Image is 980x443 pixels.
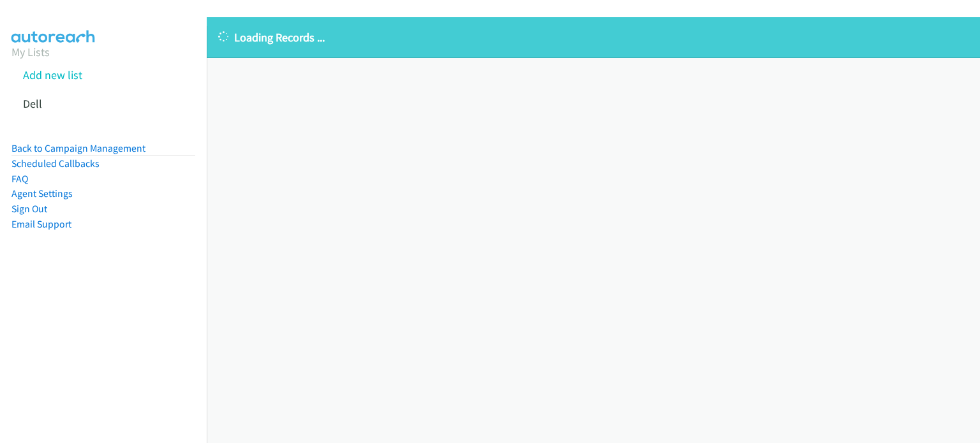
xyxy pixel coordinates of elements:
[218,29,969,46] p: Loading Records ...
[11,45,50,59] a: My Lists
[23,96,42,111] a: Dell
[23,68,82,82] a: Add new list
[11,157,100,170] a: Scheduled Callbacks
[11,187,73,200] a: Agent Settings
[11,218,71,230] a: Email Support
[11,173,28,185] a: FAQ
[11,142,145,154] a: Back to Campaign Management
[11,203,47,215] a: Sign Out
